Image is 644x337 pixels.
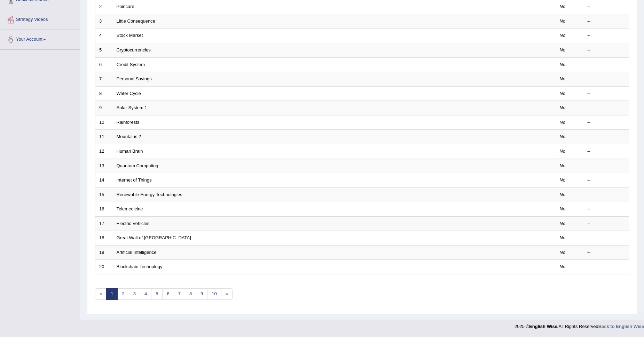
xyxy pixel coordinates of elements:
[221,288,233,300] a: »
[560,33,566,38] em: No
[560,235,566,240] em: No
[560,221,566,226] em: No
[588,264,625,270] div: –
[95,14,113,29] td: 3
[151,288,163,300] a: 5
[117,250,157,255] a: Artificial Intelligence
[117,120,140,125] a: Rainforests
[588,18,625,25] div: –
[95,86,113,101] td: 8
[560,264,566,269] em: No
[95,159,113,173] td: 13
[588,148,625,155] div: –
[140,288,151,300] a: 4
[117,105,147,110] a: Solar System 1
[117,47,151,53] a: Cryptocurrencies
[0,10,80,27] a: Strategy Videos
[117,149,143,154] a: Human Brain
[588,235,625,241] div: –
[588,206,625,212] div: –
[95,43,113,58] td: 5
[560,206,566,211] em: No
[560,18,566,24] em: No
[588,163,625,169] div: –
[588,192,625,198] div: –
[117,76,152,81] a: Personal Savings
[185,288,196,300] a: 8
[588,62,625,68] div: –
[117,192,182,197] a: Renewable Energy Technologies
[95,57,113,72] td: 6
[560,47,566,53] em: No
[560,177,566,183] em: No
[598,324,644,329] a: Back to English Wise
[560,149,566,154] em: No
[117,18,155,24] a: Little Consequence
[95,216,113,231] td: 17
[117,33,143,38] a: Stock Market
[117,163,158,168] a: Quantum Computing
[95,101,113,115] td: 9
[95,115,113,130] td: 10
[560,250,566,255] em: No
[588,220,625,227] div: –
[560,4,566,9] em: No
[207,288,221,300] a: 10
[560,105,566,110] em: No
[95,29,113,43] td: 4
[588,90,625,97] div: –
[117,264,163,269] a: Blockchain Technology
[117,62,145,67] a: Credit System
[117,177,152,183] a: Internet of Things
[95,288,107,300] span: «
[95,72,113,87] td: 7
[529,324,558,329] strong: English Wise.
[560,134,566,139] em: No
[117,235,191,240] a: Great Wall of [GEOGRAPHIC_DATA]
[95,173,113,188] td: 14
[560,62,566,67] em: No
[588,119,625,126] div: –
[117,4,134,9] a: Poincare
[560,91,566,96] em: No
[560,163,566,168] em: No
[95,231,113,246] td: 18
[95,187,113,202] td: 15
[117,206,143,211] a: Telemedicine
[560,76,566,81] em: No
[588,76,625,82] div: –
[129,288,140,300] a: 3
[515,320,644,330] div: 2025 © All Rights Reserved
[95,202,113,217] td: 16
[162,288,174,300] a: 6
[560,192,566,197] em: No
[588,134,625,140] div: –
[588,47,625,54] div: –
[95,130,113,144] td: 11
[117,91,141,96] a: Water Cycle
[588,249,625,256] div: –
[588,105,625,111] div: –
[117,288,129,300] a: 2
[174,288,185,300] a: 7
[95,245,113,260] td: 19
[588,32,625,39] div: –
[588,177,625,184] div: –
[106,288,118,300] a: 1
[95,144,113,159] td: 12
[588,3,625,10] div: –
[95,260,113,274] td: 20
[0,30,80,47] a: Your Account
[117,221,150,226] a: Electric Vehicles
[196,288,207,300] a: 9
[117,134,141,139] a: Mountains 2
[560,120,566,125] em: No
